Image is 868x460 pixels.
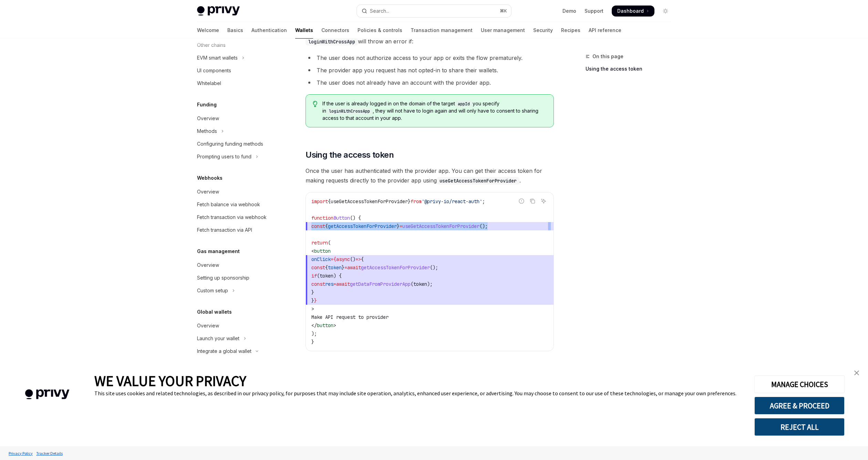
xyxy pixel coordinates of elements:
[350,281,411,287] span: getDataFromProviderApp
[482,198,485,205] span: ;
[311,281,325,287] span: const
[311,331,317,337] span: );
[94,372,246,390] span: WE VALUE YOUR PRIVACY
[311,240,328,246] span: return
[192,198,280,211] a: Fetch balance via webhook
[328,223,397,229] span: getAccessTokenForProvider
[192,345,280,357] button: Toggle Integrate a global wallet section
[413,281,427,287] span: token
[333,215,350,221] span: Button
[328,240,331,246] span: (
[311,322,317,328] span: </
[350,256,355,262] span: ()
[314,297,317,304] span: }
[612,6,654,17] a: Dashboard
[617,8,644,14] span: Dashboard
[331,198,408,205] span: useGetAccessTokenForProvider
[192,138,280,150] a: Configuring funding methods
[197,261,219,269] div: Overview
[192,211,280,223] a: Fetch transaction via webhook
[326,108,373,115] code: loginWithCrossApp
[192,112,280,125] a: Overview
[437,177,519,185] code: useGetAccessTokenForProvider
[197,114,219,123] div: Overview
[197,226,252,234] div: Fetch transaction via API
[197,247,240,255] h5: Gas management
[192,125,280,137] button: Toggle Methods section
[192,284,280,297] button: Toggle Custom setup section
[427,281,433,287] span: );
[317,273,320,279] span: (
[311,248,314,254] span: <
[411,22,473,39] a: Transaction management
[562,8,576,14] a: Demo
[328,198,331,205] span: {
[754,418,845,436] button: REJECT ALL
[314,248,331,254] span: button
[10,379,84,409] img: company logo
[422,198,482,205] span: '@privy-io/react-auth'
[370,7,389,15] div: Search...
[311,273,317,279] span: if
[192,358,280,370] a: Overview
[94,390,744,397] div: This site uses cookies and related technologies, as described in our privacy policy, for purposes...
[325,223,328,229] span: {
[411,198,422,205] span: from
[361,256,364,262] span: {
[311,264,325,271] span: const
[192,77,280,90] a: Whitelabel
[355,256,361,262] span: =>
[333,256,350,262] span: {async
[313,101,318,107] svg: Tip
[479,223,488,229] span: ();
[306,53,554,63] li: The user does not authorize access to your app or exits the flow prematurely.
[589,22,621,39] a: API reference
[481,22,525,39] a: User management
[321,22,349,39] a: Connectors
[197,54,238,62] div: EVM smart wallets
[854,370,859,375] img: close banner
[197,66,231,75] div: UI components
[311,339,314,345] span: }
[197,347,251,355] div: Integrate a global wallet
[539,197,548,206] button: Ask AI
[361,264,430,271] span: getAccessTokenForProvider
[336,281,350,287] span: await
[306,65,554,75] li: The provider app you request has not opted-in to share their wallets.
[306,149,394,160] span: Using the access token
[192,259,280,271] a: Overview
[402,223,479,229] span: useGetAccessTokenForProvider
[197,174,223,182] h5: Webhooks
[311,198,328,205] span: import
[517,197,526,206] button: Report incorrect code
[197,101,217,109] h5: Funding
[333,281,336,287] span: =
[7,447,34,459] a: Privacy Policy
[306,38,358,45] code: loginWithCrossApp
[311,306,314,312] span: >
[592,52,623,61] span: On this page
[342,264,344,271] span: }
[533,22,553,39] a: Security
[333,322,336,328] span: >
[201,360,223,368] div: Overview
[311,223,325,229] span: const
[197,79,221,87] div: Whitelabel
[192,150,280,163] button: Toggle Prompting users to fund section
[754,397,845,415] button: AGREE & PROCEED
[586,63,676,74] a: Using the access token
[311,289,314,295] span: }
[306,166,554,185] span: Once the user has authenticated with the provider app. You can get their access token for making ...
[455,101,473,107] code: appId
[322,100,547,122] span: If the user is already logged in on the domain of the target you specify in , they will not have ...
[197,127,217,135] div: Methods
[320,273,333,279] span: token
[192,186,280,198] a: Overview
[400,223,402,229] span: =
[430,264,438,271] span: ();
[197,308,232,316] h5: Global wallets
[331,256,333,262] span: =
[197,22,219,39] a: Welcome
[197,6,240,16] img: light logo
[197,140,263,148] div: Configuring funding methods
